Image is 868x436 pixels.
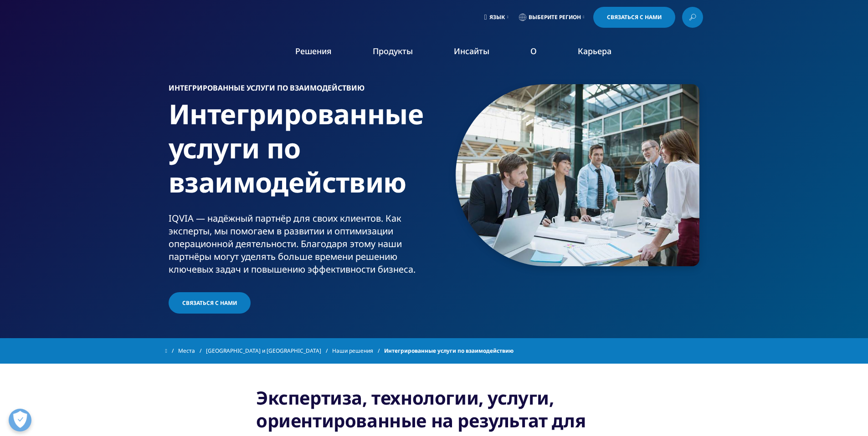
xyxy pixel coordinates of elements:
[489,13,505,21] font: Язык
[206,343,332,359] a: [GEOGRAPHIC_DATA] и [GEOGRAPHIC_DATA]
[206,347,321,355] font: [GEOGRAPHIC_DATA] и [GEOGRAPHIC_DATA]
[373,46,413,56] a: Продукты
[578,46,611,56] a: Карьера
[178,347,195,355] font: Места
[169,95,423,201] font: Интегрированные услуги по взаимодействию
[384,347,514,355] font: Интегрированные услуги по взаимодействию
[332,343,384,359] a: Наши решения
[169,292,251,314] a: Связаться с нами
[9,409,31,431] button: Открыть настройки
[169,212,416,275] font: IQVIA — надёжный партнёр для своих клиентов. Как эксперты, мы помогаем в развитии и оптимизации о...
[182,299,237,307] font: Связаться с нами
[295,46,332,56] a: Решения
[456,84,699,266] img: 059_standing-meeting.jpg
[593,7,675,28] a: Связаться с нами
[178,343,206,359] a: Места
[530,46,537,56] a: О
[242,32,703,75] nav: Начальный
[529,13,581,21] font: Выберите регион
[454,46,489,56] a: Инсайты
[332,347,373,355] font: Наши решения
[169,83,365,93] font: Интегрированные услуги по взаимодействию
[607,13,662,21] font: Связаться с нами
